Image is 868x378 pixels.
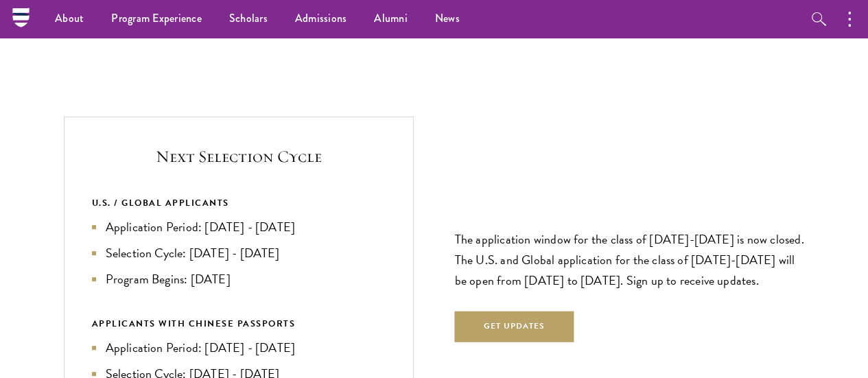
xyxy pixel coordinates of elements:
li: Application Period: [DATE] - [DATE] [92,217,386,237]
p: The application window for the class of [DATE]-[DATE] is now closed. The U.S. and Global applicat... [455,229,805,291]
div: APPLICANTS WITH CHINESE PASSPORTS [92,316,386,331]
li: Selection Cycle: [DATE] - [DATE] [92,244,386,263]
div: U.S. / GLOBAL APPLICANTS [92,196,386,211]
button: Get Updates [455,311,574,342]
li: Program Begins: [DATE] [92,270,386,289]
h5: Next Selection Cycle [92,145,386,168]
li: Application Period: [DATE] - [DATE] [92,338,386,357]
